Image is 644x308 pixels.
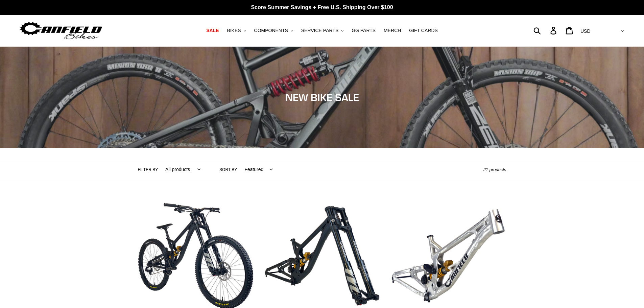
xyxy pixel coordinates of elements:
[483,167,506,172] span: 21 products
[206,28,219,33] span: SALE
[384,28,401,33] span: MERCH
[380,26,404,35] a: MERCH
[348,26,379,35] a: GG PARTS
[301,28,338,33] span: SERVICE PARTS
[352,28,376,33] span: GG PARTS
[298,26,347,35] button: SERVICE PARTS
[138,167,158,173] label: Filter by
[285,91,359,103] span: NEW BIKE SALE
[219,167,237,173] label: Sort by
[227,28,241,33] span: BIKES
[409,28,438,33] span: GIFT CARDS
[254,28,288,33] span: COMPONENTS
[223,26,249,35] button: BIKES
[19,20,103,41] img: Canfield Bikes
[406,26,441,35] a: GIFT CARDS
[537,23,554,38] input: Search
[203,26,222,35] a: SALE
[251,26,296,35] button: COMPONENTS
